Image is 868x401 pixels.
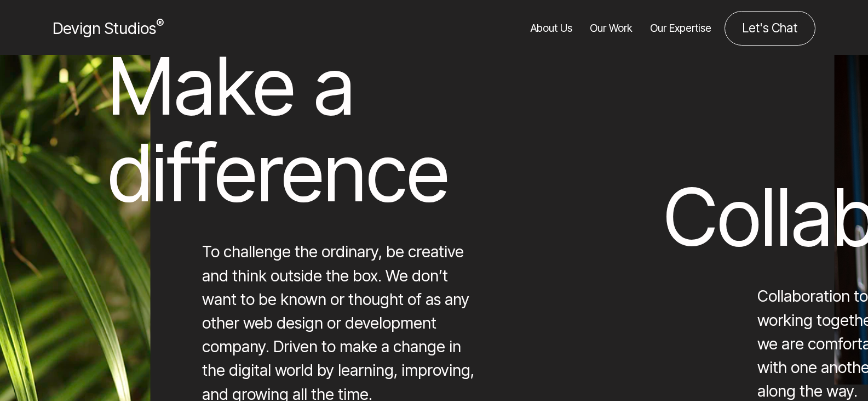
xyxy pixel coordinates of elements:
[650,11,711,46] a: Our Expertise
[53,19,164,38] span: Devign Studios
[725,11,815,46] a: Contact us about your project
[590,11,633,46] a: Our Work
[53,16,164,40] a: Devign Studios® Homepage
[156,16,164,31] sup: ®
[531,11,572,46] a: About Us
